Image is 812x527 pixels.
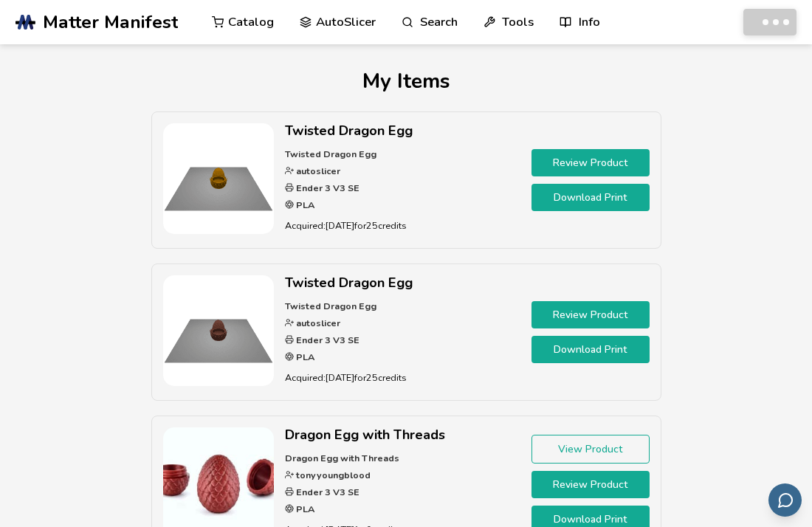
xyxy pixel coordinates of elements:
a: Download Print [531,336,650,363]
strong: Twisted Dragon Egg [285,300,376,312]
strong: Ender 3 V3 SE [294,334,359,346]
a: Review Product [531,149,650,176]
span: Matter Manifest [43,12,178,32]
h2: Twisted Dragon Egg [285,275,520,291]
p: Acquired: [DATE] for 25 credits [285,218,520,233]
strong: Dragon Egg with Threads [285,452,399,464]
h2: Twisted Dragon Egg [285,123,520,139]
img: Twisted Dragon Egg [163,275,274,386]
strong: autoslicer [294,317,340,329]
a: Review Product [531,471,650,498]
button: Send feedback via email [768,483,802,517]
strong: autoslicer [294,165,340,177]
p: Acquired: [DATE] for 25 credits [285,370,520,385]
h2: Dragon Egg with Threads [285,427,520,443]
a: View Product [531,435,650,464]
h1: My Items [41,69,771,93]
strong: Ender 3 V3 SE [294,182,359,194]
a: Review Product [531,301,650,328]
strong: tonyyoungblood [294,469,371,481]
strong: PLA [294,199,314,211]
strong: PLA [294,503,314,515]
strong: Twisted Dragon Egg [285,148,376,160]
strong: PLA [294,351,314,363]
img: Twisted Dragon Egg [163,123,274,234]
a: Download Print [531,184,650,211]
strong: Ender 3 V3 SE [294,486,359,498]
